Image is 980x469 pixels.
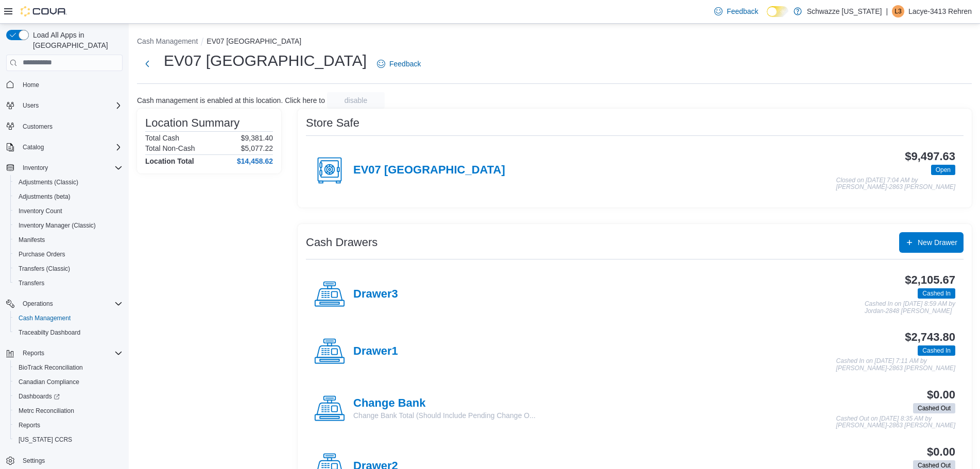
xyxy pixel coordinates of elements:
div: Lacye-3413 Rehren [892,5,904,18]
h3: $2,743.80 [905,331,955,343]
span: Cashed Out [918,404,951,413]
span: Traceabilty Dashboard [14,326,123,339]
h4: EV07 [GEOGRAPHIC_DATA] [353,164,505,177]
button: Metrc Reconciliation [10,404,127,418]
button: Catalog [2,140,127,154]
button: New Drawer [899,232,964,253]
a: Transfers (Classic) [14,263,74,275]
h3: Location Summary [145,117,239,129]
span: Home [19,78,123,91]
span: Settings [23,457,45,465]
span: Operations [23,300,53,308]
a: Canadian Compliance [14,376,83,388]
button: Home [2,77,127,92]
h4: Change Bank [353,397,536,410]
a: Feedback [373,54,425,74]
button: Adjustments (Classic) [10,175,127,189]
span: Reports [14,419,123,431]
span: Metrc Reconciliation [14,405,123,417]
span: Purchase Orders [14,248,123,260]
button: Inventory Count [10,204,127,218]
span: Inventory Manager (Classic) [19,221,96,230]
button: Catalog [19,141,48,153]
button: Operations [19,298,57,310]
a: Cash Management [14,312,75,324]
span: Traceabilty Dashboard [19,328,80,337]
p: Lacye-3413 Rehren [908,5,972,18]
p: Closed on [DATE] 7:04 AM by [PERSON_NAME]-2863 [PERSON_NAME] [836,177,955,191]
button: disable [327,92,385,109]
span: [US_STATE] CCRS [19,436,72,444]
span: Washington CCRS [14,433,123,446]
span: Cashed Out [913,403,955,413]
span: Reports [19,421,40,429]
button: Purchase Orders [10,247,127,262]
button: Operations [2,297,127,311]
button: Reports [10,418,127,432]
span: Reports [23,349,44,357]
span: L3 [895,5,901,18]
a: Adjustments (beta) [14,190,75,203]
button: BioTrack Reconciliation [10,360,127,375]
button: Transfers [10,276,127,290]
h4: Drawer1 [353,345,398,358]
h3: $9,497.63 [905,150,955,163]
span: Home [23,81,39,89]
button: Inventory [19,162,52,174]
h1: EV07 [GEOGRAPHIC_DATA] [164,50,367,71]
span: Adjustments (beta) [19,193,71,201]
button: Adjustments (beta) [10,189,127,204]
h3: Store Safe [306,117,359,129]
span: Canadian Compliance [19,378,79,386]
span: Customers [19,120,123,133]
a: Traceabilty Dashboard [14,326,84,339]
p: Change Bank Total (Should Include Pending Change O... [353,410,536,421]
a: Settings [19,455,49,467]
span: Customers [23,123,53,131]
span: Manifests [14,234,123,246]
span: Users [23,101,39,110]
button: Transfers (Classic) [10,262,127,276]
a: Dashboards [14,390,64,403]
p: Cashed In on [DATE] 8:59 AM by Jordan-2848 [PERSON_NAME] [865,301,955,315]
button: Canadian Compliance [10,375,127,389]
img: Cova [21,6,67,16]
button: Manifests [10,233,127,247]
h4: Location Total [145,157,194,165]
span: Transfers (Classic) [19,265,70,273]
h3: $0.00 [927,389,955,401]
a: [US_STATE] CCRS [14,433,76,446]
span: Adjustments (Classic) [14,176,123,188]
button: Next [137,54,158,74]
a: Adjustments (Classic) [14,176,82,188]
span: disable [345,95,367,106]
nav: An example of EuiBreadcrumbs [137,36,972,48]
span: Cashed In [922,289,951,298]
h3: $2,105.67 [905,274,955,286]
span: BioTrack Reconciliation [14,361,123,374]
span: Cashed In [922,346,951,355]
span: Transfers (Classic) [14,263,123,275]
span: Settings [19,454,123,467]
span: Users [19,99,123,112]
p: Cashed Out on [DATE] 8:35 AM by [PERSON_NAME]-2863 [PERSON_NAME] [836,415,955,429]
span: Feedback [727,6,758,16]
a: Purchase Orders [14,248,70,260]
a: Feedback [710,1,762,22]
a: BioTrack Reconciliation [14,361,87,374]
span: Adjustments (beta) [14,190,123,203]
span: Catalog [19,141,123,153]
span: Canadian Compliance [14,376,123,388]
span: Transfers [19,279,44,287]
span: Transfers [14,277,123,289]
a: Transfers [14,277,48,289]
button: Inventory [2,161,127,175]
button: Cash Management [10,311,127,325]
h4: $14,458.62 [237,157,273,165]
button: Traceabilty Dashboard [10,325,127,340]
span: Dark Mode [767,17,767,18]
span: Load All Apps in [GEOGRAPHIC_DATA] [29,30,123,50]
span: New Drawer [918,237,957,248]
p: Schwazze [US_STATE] [807,5,882,18]
span: Cash Management [19,314,71,322]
